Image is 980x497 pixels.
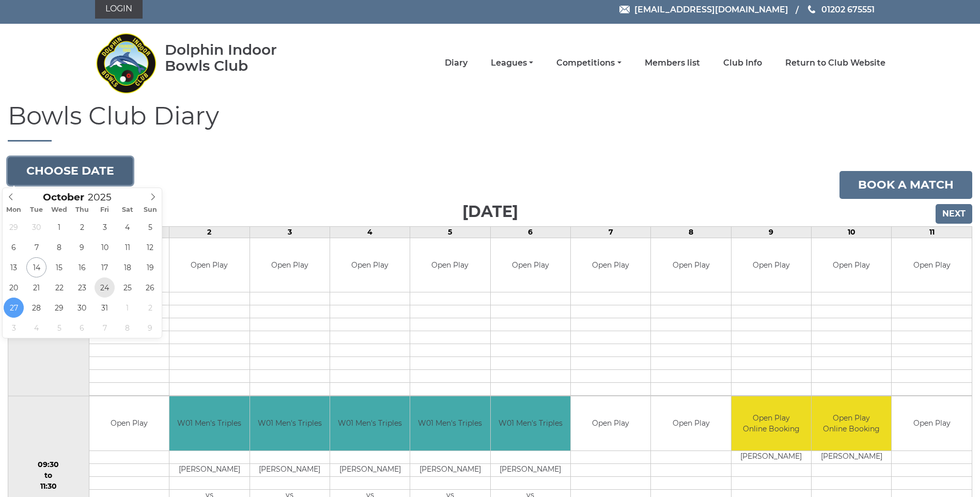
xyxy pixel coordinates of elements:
[4,237,24,257] span: October 6, 2025
[330,238,410,292] td: Open Play
[140,237,160,257] span: October 12, 2025
[808,5,815,13] img: Phone us
[571,226,651,238] td: 7
[4,318,24,338] span: November 3, 2025
[732,451,811,463] td: [PERSON_NAME]
[117,257,137,277] span: October 18, 2025
[169,226,250,238] td: 2
[812,396,891,451] td: Open Play Online Booking
[25,207,48,213] span: Tue
[556,57,621,69] a: Competitions
[619,3,788,16] a: Email [EMAIL_ADDRESS][DOMAIN_NAME]
[491,396,570,451] td: W01 Men's Triples
[116,207,139,213] span: Sat
[49,298,69,318] span: October 29, 2025
[72,237,92,257] span: October 9, 2025
[26,257,46,277] span: October 14, 2025
[892,238,972,292] td: Open Play
[936,204,972,224] input: Next
[140,257,160,277] span: October 19, 2025
[651,238,730,292] td: Open Play
[165,42,310,74] div: Dolphin Indoor Bowls Club
[43,193,84,203] span: Scroll to increment
[117,277,137,298] span: October 25, 2025
[645,57,700,69] a: Members list
[26,277,46,298] span: October 21, 2025
[732,396,811,451] td: Open Play Online Booking
[634,4,788,14] span: [EMAIL_ADDRESS][DOMAIN_NAME]
[95,27,157,99] img: Dolphin Indoor Bowls Club
[71,207,94,213] span: Thu
[117,217,137,237] span: October 4, 2025
[4,217,24,237] span: September 29, 2025
[84,191,125,203] input: Scroll to increment
[651,226,731,238] td: 8
[250,226,330,238] td: 3
[571,238,650,292] td: Open Play
[95,237,115,257] span: October 10, 2025
[49,217,69,237] span: October 1, 2025
[140,318,160,338] span: November 9, 2025
[806,3,875,16] a: Phone us 01202 675551
[139,207,162,213] span: Sun
[117,237,137,257] span: October 11, 2025
[3,207,25,213] span: Mon
[812,226,892,238] td: 10
[821,4,875,14] span: 01202 675551
[491,238,570,292] td: Open Play
[26,217,46,237] span: September 30, 2025
[117,298,137,318] span: November 1, 2025
[95,318,115,338] span: November 7, 2025
[723,57,762,69] a: Club Info
[250,463,330,476] td: [PERSON_NAME]
[571,396,650,451] td: Open Play
[812,238,891,292] td: Open Play
[94,207,116,213] span: Fri
[651,396,730,451] td: Open Play
[89,396,169,451] td: Open Play
[491,463,570,476] td: [PERSON_NAME]
[49,318,69,338] span: November 5, 2025
[169,238,249,292] td: Open Play
[117,318,137,338] span: November 8, 2025
[619,6,630,13] img: Email
[491,57,533,69] a: Leagues
[72,318,92,338] span: November 6, 2025
[731,226,811,238] td: 9
[250,396,330,451] td: W01 Men's Triples
[410,463,490,476] td: [PERSON_NAME]
[26,237,46,257] span: October 7, 2025
[892,226,972,238] td: 11
[72,298,92,318] span: October 30, 2025
[95,277,115,298] span: October 24, 2025
[48,207,71,213] span: Wed
[4,277,24,298] span: October 20, 2025
[410,396,490,451] td: W01 Men's Triples
[169,463,249,476] td: [PERSON_NAME]
[72,277,92,298] span: October 23, 2025
[140,277,160,298] span: October 26, 2025
[839,171,972,199] a: Book a match
[445,57,468,69] a: Diary
[72,257,92,277] span: October 16, 2025
[892,396,972,451] td: Open Play
[490,226,570,238] td: 6
[49,257,69,277] span: October 15, 2025
[26,298,46,318] span: October 28, 2025
[8,157,133,185] button: Choose date
[49,237,69,257] span: October 8, 2025
[4,298,24,318] span: October 27, 2025
[330,396,410,451] td: W01 Men's Triples
[330,463,410,476] td: [PERSON_NAME]
[250,238,330,292] td: Open Play
[95,298,115,318] span: October 31, 2025
[812,451,891,463] td: [PERSON_NAME]
[169,396,249,451] td: W01 Men's Triples
[330,226,410,238] td: 4
[49,277,69,298] span: October 22, 2025
[95,257,115,277] span: October 17, 2025
[4,257,24,277] span: October 13, 2025
[95,217,115,237] span: October 3, 2025
[410,226,490,238] td: 5
[410,238,490,292] td: Open Play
